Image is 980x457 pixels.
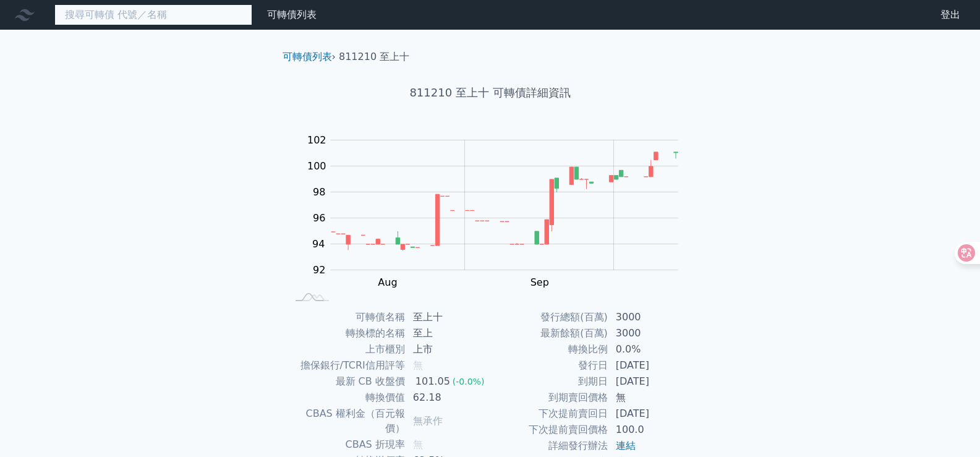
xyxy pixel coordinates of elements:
td: 發行日 [490,357,608,374]
a: 連結 [616,440,636,451]
tspan: 98 [313,186,325,198]
tspan: 92 [313,264,325,276]
a: 可轉債列表 [283,51,332,62]
div: 101.05 [413,374,453,389]
a: 登出 [931,5,970,25]
span: 無 [413,438,423,450]
td: 擔保銀行/TCRI信用評等 [288,357,406,374]
td: 3000 [608,309,693,325]
td: 0.0% [608,341,693,357]
td: 到期日 [490,374,608,390]
td: [DATE] [608,357,693,374]
td: 轉換價值 [288,390,406,406]
td: 最新餘額(百萬) [490,325,608,341]
td: 詳細發行辦法 [490,438,608,454]
tspan: Aug [378,276,397,288]
a: 可轉債列表 [267,9,317,20]
td: 下次提前賣回價格 [490,422,608,438]
td: CBAS 折現率 [288,437,406,453]
td: [DATE] [608,406,693,422]
td: 下次提前賣回日 [490,406,608,422]
span: 無承作 [413,415,443,427]
td: 到期賣回價格 [490,390,608,406]
tspan: 94 [312,238,325,250]
tspan: Sep [530,276,549,288]
li: 811210 至上十 [339,49,409,64]
td: [DATE] [608,374,693,390]
td: 最新 CB 收盤價 [288,374,406,390]
td: 轉換標的名稱 [288,325,406,341]
td: 上市櫃別 [288,341,406,357]
li: › [283,49,336,64]
td: 100.0 [608,422,693,438]
td: 可轉債名稱 [288,309,406,325]
td: 轉換比例 [490,341,608,357]
g: Chart [301,134,697,288]
td: 至上 [406,325,490,341]
tspan: 102 [307,134,326,146]
g: Series [331,152,678,251]
tspan: 96 [313,212,325,224]
span: (-0.0%) [453,377,485,387]
td: 無 [608,390,693,406]
td: 至上十 [406,309,490,325]
td: 62.18 [406,390,490,406]
td: 上市 [406,341,490,357]
input: 搜尋可轉債 代號／名稱 [54,4,252,25]
tspan: 100 [307,160,326,172]
td: CBAS 權利金（百元報價） [288,406,406,437]
td: 發行總額(百萬) [490,309,608,325]
td: 3000 [608,325,693,341]
h1: 811210 至上十 可轉債詳細資訊 [273,84,708,101]
span: 無 [413,359,423,371]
